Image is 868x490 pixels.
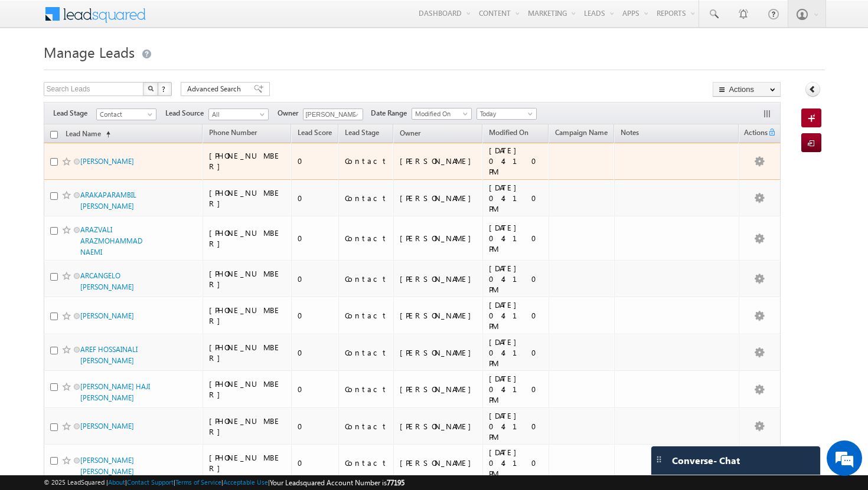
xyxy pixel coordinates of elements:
[209,128,257,137] span: Phone Number
[489,337,544,369] div: [DATE] 04:10 PM
[209,452,286,473] div: [PHONE_NUMBER]
[80,456,134,476] a: [PERSON_NAME] [PERSON_NAME]
[203,126,263,142] a: Phone Number
[345,128,379,137] span: Lead Stage
[80,190,136,211] a: ARAKAPARAMBIL [PERSON_NAME]
[615,126,645,142] a: Notes
[96,108,156,120] a: Contact
[208,108,269,120] a: All
[209,379,286,400] div: [PHONE_NUMBER]
[298,347,333,358] div: 0
[400,129,420,137] span: Owner
[489,447,544,479] div: [DATE] 04:10 PM
[209,228,286,249] div: [PHONE_NUMBER]
[209,416,286,437] div: [PHONE_NUMBER]
[108,478,125,486] a: About
[158,82,172,96] button: ?
[209,188,286,209] div: [PHONE_NUMBER]
[345,310,388,321] div: Contact
[50,131,58,139] input: Check all records
[555,128,608,137] span: Campaign Name
[209,305,286,326] div: [PHONE_NUMBER]
[345,156,388,166] div: Contact
[483,126,534,142] a: Modified On
[162,84,167,94] span: ?
[400,458,477,468] div: [PERSON_NAME]
[400,310,477,321] div: [PERSON_NAME]
[400,384,477,394] div: [PERSON_NAME]
[345,421,388,432] div: Contact
[489,373,544,405] div: [DATE] 04:10 PM
[345,347,388,358] div: Contact
[292,126,338,142] a: Lead Score
[489,263,544,295] div: [DATE] 04:10 PM
[400,347,477,358] div: [PERSON_NAME]
[278,108,303,119] span: Owner
[298,128,332,137] span: Lead Score
[489,222,544,254] div: [DATE] 04:10 PM
[489,128,528,137] span: Modified On
[339,126,385,142] a: Lead Stage
[148,85,154,91] img: Search
[489,145,544,177] div: [DATE] 04:10 PM
[209,342,286,363] div: [PHONE_NUMBER]
[80,311,134,320] a: [PERSON_NAME]
[345,233,388,244] div: Contact
[298,193,333,203] div: 0
[713,82,781,97] button: Actions
[209,268,286,290] div: [PHONE_NUMBER]
[400,421,477,432] div: [PERSON_NAME]
[298,384,333,394] div: 0
[345,458,388,468] div: Contact
[345,193,388,203] div: Contact
[175,478,221,486] a: Terms of Service
[53,108,96,119] span: Lead Stage
[101,130,110,139] span: (sorted ascending)
[345,274,388,284] div: Contact
[80,157,134,166] a: [PERSON_NAME]
[345,384,388,394] div: Contact
[209,150,286,172] div: [PHONE_NUMBER]
[298,421,333,432] div: 0
[549,126,614,142] a: Campaign Name
[489,410,544,442] div: [DATE] 04:10 PM
[489,182,544,214] div: [DATE] 04:10 PM
[412,108,468,119] span: Modified On
[672,455,740,466] span: Converse - Chat
[60,127,116,142] a: Lead Name(sorted ascending)
[187,84,244,94] span: Advanced Search
[298,233,333,244] div: 0
[298,156,333,166] div: 0
[371,108,412,119] span: Date Range
[298,458,333,468] div: 0
[44,42,135,61] span: Manage Leads
[347,109,362,121] a: Show All Items
[209,109,265,120] span: All
[303,108,363,120] input: Type to Search
[739,126,768,142] span: Actions
[44,477,404,488] span: © 2025 LeadSquared | | | | |
[80,271,134,291] a: ARCANGELO [PERSON_NAME]
[412,108,472,120] a: Modified On
[97,109,153,120] span: Contact
[400,193,477,203] div: [PERSON_NAME]
[400,156,477,166] div: [PERSON_NAME]
[80,382,150,402] a: [PERSON_NAME] HAJI [PERSON_NAME]
[223,478,268,486] a: Acceptable Use
[477,108,533,119] span: Today
[400,233,477,244] div: [PERSON_NAME]
[654,455,664,464] img: carter-drag
[80,422,134,430] a: [PERSON_NAME]
[298,274,333,284] div: 0
[270,478,404,487] span: Your Leadsquared Account Number is
[80,345,138,365] a: AREF HOSSAINALI [PERSON_NAME]
[165,108,208,119] span: Lead Source
[127,478,174,486] a: Contact Support
[489,300,544,331] div: [DATE] 04:10 PM
[477,108,537,120] a: Today
[80,225,142,256] a: ARAZVALI ARAZMOHAMMAD NAEMI
[400,274,477,284] div: [PERSON_NAME]
[387,478,404,487] span: 77195
[298,310,333,321] div: 0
